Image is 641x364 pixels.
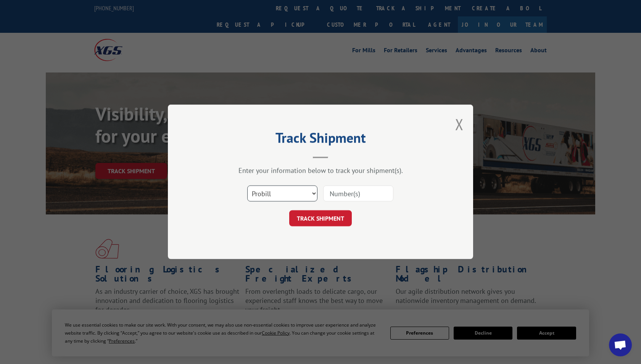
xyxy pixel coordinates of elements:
[206,132,435,147] h2: Track Shipment
[455,114,464,134] button: Close modal
[206,166,435,175] div: Enter your information below to track your shipment(s).
[289,211,352,227] button: TRACK SHIPMENT
[323,186,393,202] input: Number(s)
[609,333,632,356] div: Open chat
